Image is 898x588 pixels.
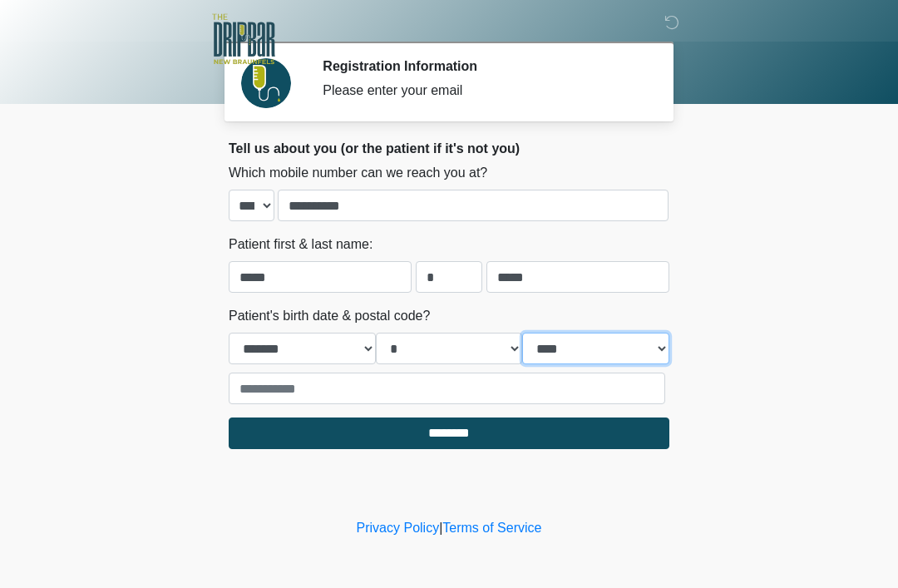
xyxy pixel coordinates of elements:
img: Agent Avatar [241,58,291,108]
h2: Tell us about you (or the patient if it's not you) [229,141,669,156]
label: Patient first & last name: [229,235,373,254]
div: Please enter your email [323,81,644,101]
a: Terms of Service [442,521,541,535]
a: Privacy Policy [357,521,440,535]
a: | [439,521,442,535]
label: Patient's birth date & postal code? [229,306,430,326]
img: The DRIPBaR - New Braunfels Logo [212,12,275,67]
label: Which mobile number can we reach you at? [229,163,487,183]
